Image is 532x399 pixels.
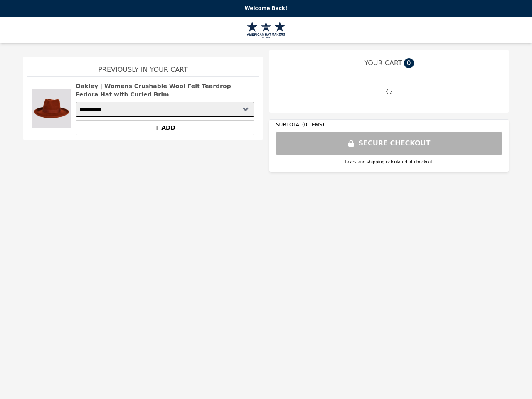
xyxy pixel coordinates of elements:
button: + ADD [76,120,254,135]
h2: Oakley | Womens Crushable Wool Felt Teardrop Fedora Hat with Curled Brim [76,82,251,99]
span: SUBTOTAL [276,122,302,128]
img: Oakley | Womens Crushable Wool Felt Teardrop Fedora Hat with Curled Brim [32,82,71,135]
select: Select a product variant [76,102,254,117]
p: Welcome Back! [5,5,527,12]
img: Brand Logo [247,22,286,38]
h1: Previously In Your Cart [27,57,259,76]
span: ( 0 ITEMS) [302,122,324,128]
span: 0 [404,58,414,68]
div: taxes and shipping calculated at checkout [276,159,502,165]
span: YOUR CART [364,58,402,68]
